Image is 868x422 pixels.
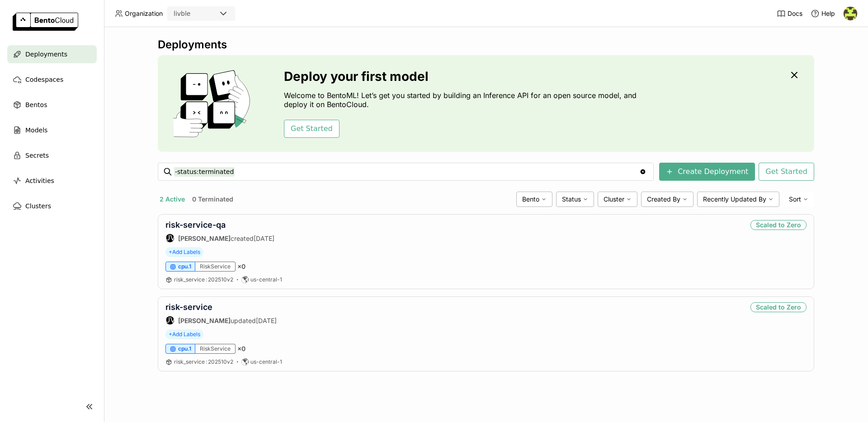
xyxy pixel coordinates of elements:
button: 2 Active [158,193,187,205]
span: Codespaces [25,74,63,85]
span: cpu.1 [178,345,191,352]
a: Secrets [7,146,97,164]
img: Rafael Lasry [844,7,857,20]
div: Recently Updated By [697,192,779,207]
div: Uri Vinetz [165,234,175,243]
span: Bento [522,195,539,203]
div: RiskService [195,262,236,272]
a: Models [7,121,97,139]
div: Created By [641,192,693,207]
span: Secrets [25,150,49,161]
span: Status [562,195,581,203]
span: us-central-1 [250,276,282,283]
span: × 0 [237,263,245,271]
button: Get Started [759,163,814,181]
input: Search [174,164,639,179]
span: Models [25,125,47,136]
div: RiskService [195,344,236,354]
a: risk-service [165,302,212,312]
a: Codespaces [7,70,97,89]
h3: Deploy your first model [284,69,641,84]
div: Cluster [598,192,637,207]
img: cover onboarding [165,70,262,137]
a: Activities [7,172,97,190]
span: [DATE] [256,317,277,324]
div: Scaled to Zero [750,302,807,312]
div: Status [556,192,594,207]
p: Welcome to BentoML! Let’s get you started by building an Inference API for an open source model, ... [284,91,641,109]
a: Clusters [7,197,97,215]
div: Scaled to Zero [750,220,807,230]
span: Organization [125,9,163,18]
span: +Add Labels [165,247,203,257]
button: Get Started [284,120,340,138]
a: risk_service:202510v2 [174,358,233,366]
span: Activities [25,175,54,186]
span: Docs [788,9,802,18]
span: Sort [789,195,801,203]
a: risk_service:202510v2 [174,276,233,283]
div: UV [166,316,174,324]
a: Bentos [7,96,97,114]
div: Sort [783,192,814,207]
div: Help [811,9,835,18]
span: × 0 [237,345,245,353]
div: UV [166,234,174,242]
strong: [PERSON_NAME] [178,317,231,324]
a: Deployments [7,45,97,63]
span: [DATE] [254,234,274,242]
span: risk_service 202510v2 [174,358,233,365]
span: Deployments [25,49,67,60]
span: Help [821,9,835,18]
span: Clusters [25,201,51,211]
div: Deployments [158,38,814,52]
span: : [206,358,207,365]
a: risk-service-qa [165,220,226,230]
span: cpu.1 [178,263,191,270]
span: Recently Updated By [703,195,766,203]
span: risk_service 202510v2 [174,276,233,283]
button: Create Deployment [659,163,755,181]
span: us-central-1 [250,358,282,366]
svg: Clear value [639,168,646,175]
span: Bentos [25,99,47,110]
div: Bento [516,192,552,207]
button: 0 Terminated [190,193,235,205]
div: updated [165,316,277,325]
img: logo [13,13,78,31]
div: Uri Vinetz [165,316,175,325]
a: Docs [777,9,802,18]
div: created [165,234,274,243]
span: : [206,276,207,283]
span: +Add Labels [165,329,203,339]
div: livble [174,9,190,18]
span: Cluster [604,195,624,203]
input: Selected livble. [191,9,192,19]
span: Created By [647,195,680,203]
strong: [PERSON_NAME] [178,234,231,242]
